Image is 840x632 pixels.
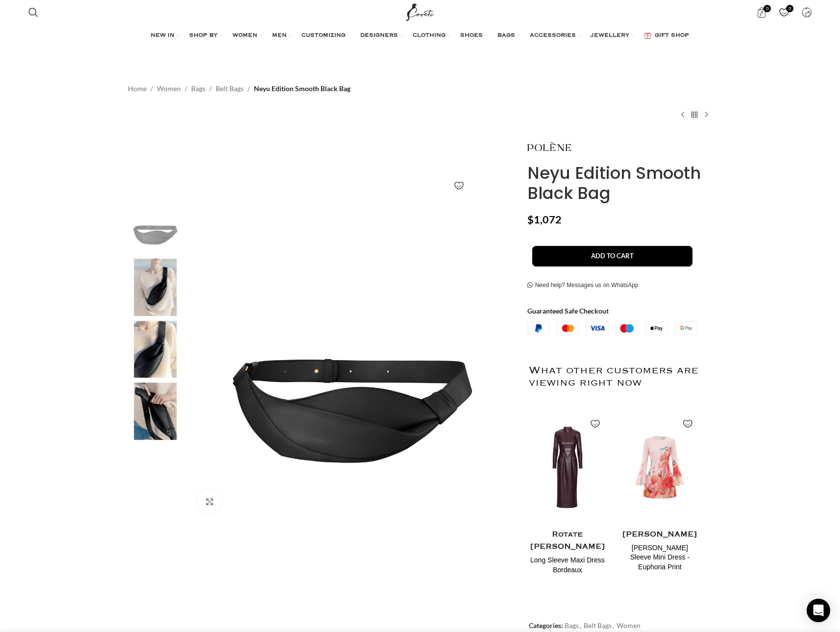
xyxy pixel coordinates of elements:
span: $482.00 [555,578,580,586]
span: CLOTHING [413,32,445,40]
a: Need help? Messages us on WhatsApp [527,282,639,290]
a: Belt Bags [216,83,244,94]
span: MEN [272,32,287,40]
a: MEN [272,26,292,46]
span: $ [527,213,534,226]
span: WOMEN [232,32,257,40]
a: Next product [700,109,712,121]
strong: Guaranteed Safe Checkout [527,307,609,315]
nav: Breadcrumb [128,83,350,94]
a: 0 [751,2,771,22]
img: GiftBag [644,32,651,39]
span: 0 [764,5,771,12]
a: CUSTOMIZING [301,26,350,46]
img: Rotate-Birger-Christensen-Long-Sleeve-Maxi-Dress-Bordeaux16522_nobg.png [529,409,607,526]
div: 2 / 2 [621,409,699,585]
a: Rotate [PERSON_NAME] Long Sleeve Maxi Dress Bordeaux $482.00 [529,526,607,588]
span: Categories: [529,621,563,630]
span: , [580,620,581,631]
button: Add to cart [532,246,692,267]
a: Bags [191,83,205,94]
a: Bags [565,621,579,630]
h4: [PERSON_NAME] Sleeve Mini Dress - Euphoria Print [621,543,699,572]
div: 2 / 4 [125,259,185,321]
a: Women [617,621,641,630]
span: BAGS [497,32,515,40]
div: 1 / 4 [125,196,185,259]
div: My Wishlist [774,2,794,22]
a: Home [128,83,147,94]
a: Site logo [404,7,437,16]
bdi: 1,072 [527,213,562,226]
div: 4 / 4 [125,383,185,445]
a: Search [24,2,43,22]
span: DESIGNERS [360,32,398,40]
a: ACCESSORIES [530,26,581,46]
a: Belt Bags [584,621,612,630]
a: 0 [774,2,794,22]
a: BAGS [497,26,520,46]
span: JEWELLERY [591,32,629,40]
img: Leo-Lin-Suzanne-Bell-Sleeve-Mini-Dress-Euphoria-Print-632478_nobg.png [621,409,699,526]
h2: What other customers are viewing right now [529,345,699,409]
span: CUSTOMIZING [301,32,346,40]
a: CLOTHING [413,26,450,46]
a: DESIGNERS [360,26,403,46]
h4: Rotate [PERSON_NAME] [529,529,607,553]
a: SHOP BY [189,26,222,46]
div: Main navigation [24,26,816,46]
div: Open Intercom Messenger [807,599,830,622]
a: [PERSON_NAME] [PERSON_NAME] Sleeve Mini Dress - Euphoria Print $638.00 [621,526,699,585]
span: SHOP BY [189,32,218,40]
span: NEW IN [150,32,174,40]
a: Women [157,83,181,94]
a: JEWELLERY [591,26,634,46]
img: Polene Paris [125,383,185,440]
a: GIFT SHOP [644,26,689,46]
span: SHOES [460,32,483,40]
span: , [613,620,614,631]
a: NEW IN [150,26,179,46]
div: 3 / 4 [125,321,185,383]
span: 0 [786,5,793,12]
img: Polene [527,135,571,158]
img: Polene [190,196,515,521]
h4: [PERSON_NAME] [621,529,699,541]
img: guaranteed-safe-checkout-bordered.j [527,321,697,335]
a: WOMEN [232,26,262,46]
img: Polene bags [125,321,185,378]
img: Polene bag [125,259,185,316]
h4: Long Sleeve Maxi Dress Bordeaux [529,556,607,575]
div: 1 / 2 [529,409,607,588]
div: 1 / 4 [188,196,518,521]
span: GIFT SHOP [655,32,689,40]
a: Previous product [677,109,689,121]
a: SHOES [460,26,488,46]
span: Neyu Edition Smooth Black Bag [254,83,350,94]
h1: Neyu Edition Smooth Black Bag [527,163,712,203]
img: Polene [125,196,185,254]
span: $638.00 [647,576,672,584]
span: ACCESSORIES [530,32,576,40]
